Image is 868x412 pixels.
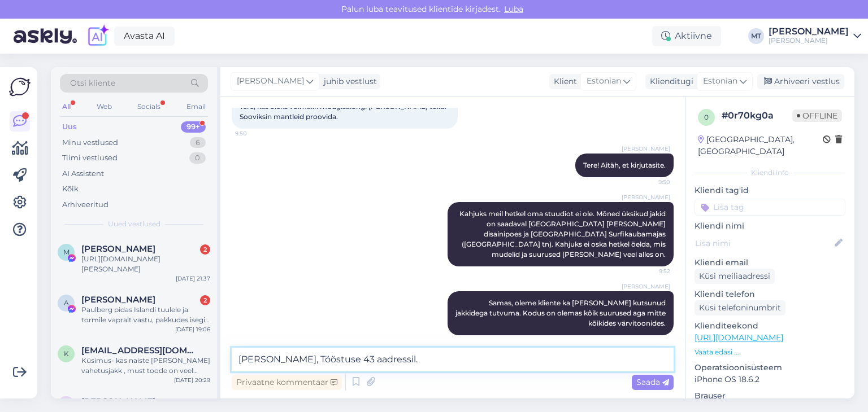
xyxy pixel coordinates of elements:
[9,76,31,98] img: Askly Logo
[62,168,104,179] div: AI Assistent
[81,396,155,406] span: Hannah Hawkins
[757,74,844,89] div: Arhiveeri vestlus
[622,144,670,153] span: [PERSON_NAME]
[703,75,737,87] span: Estonian
[459,209,667,258] span: Kahjuks meil hetkel oma stuudiot ei ole. Mõned üksikud jakid on saadaval [GEOGRAPHIC_DATA] [PERSO...
[583,161,666,169] span: Tere! Aitäh, et kirjutasite.
[232,375,342,390] div: Privaatne kommentaar
[748,28,764,44] div: MT
[81,345,199,356] span: katri.karvanen.kk@gmail.com
[695,288,845,300] p: Kliendi telefon
[63,248,70,256] span: M
[60,99,73,114] div: All
[695,220,845,232] p: Kliendi nimi
[695,237,832,249] input: Lisa nimi
[622,282,670,291] span: [PERSON_NAME]
[695,168,845,178] div: Kliendi info
[628,178,670,186] span: 9:50
[769,27,849,36] div: [PERSON_NAME]
[200,244,210,255] div: 2
[81,305,210,325] div: Paulberg pidas Islandi tuulele ja tormile vapralt vastu, pakkudes isegi jääkoopas kaitset. Tänud!...
[62,199,108,211] div: Arhiveeritud
[769,36,849,45] div: [PERSON_NAME]
[86,24,110,48] img: explore-ai
[62,152,118,164] div: Tiimi vestlused
[108,219,160,229] span: Uued vestlused
[81,356,210,376] div: Küsimus- kas naiste [PERSON_NAME] vahetusjakk , must toode on veel millalgi lattu tagasi saabumas...
[695,320,845,332] p: Klienditeekond
[174,376,210,384] div: [DATE] 20:29
[176,274,210,283] div: [DATE] 21:37
[200,295,210,305] div: 2
[695,185,845,196] p: Kliendi tag'id
[622,193,670,201] span: [PERSON_NAME]
[319,76,377,87] div: juhib vestlust
[722,109,792,122] div: # 0r70kg0a
[695,257,845,269] p: Kliendi email
[645,76,693,87] div: Klienditugi
[94,99,114,114] div: Web
[455,299,667,327] span: Samas, oleme kliente ka [PERSON_NAME] kutsunud jakkidega tutvuma. Kodus on olemas kõik suurused a...
[628,336,670,344] span: 9:52
[81,254,210,274] div: [URL][DOMAIN_NAME][PERSON_NAME]
[698,134,823,157] div: [GEOGRAPHIC_DATA], [GEOGRAPHIC_DATA]
[695,199,845,216] input: Lisa tag
[62,137,118,148] div: Minu vestlused
[587,75,621,87] span: Estonian
[70,77,115,89] span: Otsi kliente
[181,121,206,133] div: 99+
[114,27,175,46] a: Avasta AI
[792,109,842,122] span: Offline
[237,75,304,87] span: [PERSON_NAME]
[549,76,577,87] div: Klient
[704,113,709,121] span: 0
[184,99,208,114] div: Email
[769,27,861,45] a: [PERSON_NAME][PERSON_NAME]
[695,390,845,402] p: Brauser
[501,4,527,14] span: Luba
[232,348,674,371] textarea: [PERSON_NAME], Tööstuse 43 aadressil.
[62,121,77,133] div: Uus
[64,299,69,307] span: A
[62,183,79,195] div: Kõik
[235,129,277,138] span: 9:50
[695,374,845,385] p: iPhone OS 18.6.2
[135,99,163,114] div: Socials
[695,347,845,357] p: Vaata edasi ...
[652,26,721,46] div: Aktiivne
[628,267,670,275] span: 9:52
[636,377,669,387] span: Saada
[81,244,155,254] span: Maarika Andersson
[695,362,845,374] p: Operatsioonisüsteem
[695,332,783,343] a: [URL][DOMAIN_NAME]
[175,325,210,334] div: [DATE] 19:06
[190,137,206,148] div: 6
[81,295,155,305] span: Anu Turu
[64,349,69,358] span: k
[189,152,206,164] div: 0
[695,300,785,315] div: Küsi telefoninumbrit
[695,269,775,284] div: Küsi meiliaadressi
